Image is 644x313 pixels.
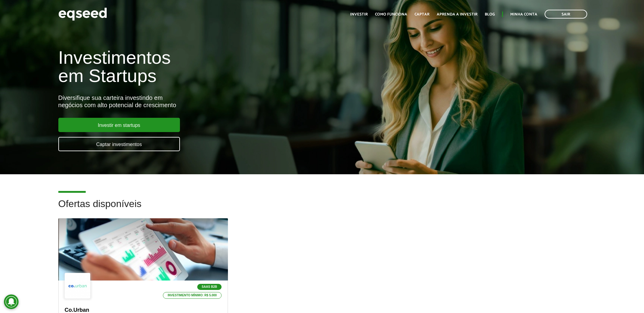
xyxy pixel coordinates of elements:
[545,10,587,19] a: Sair
[163,292,222,299] p: Investimento mínimo: R$ 5.000
[58,6,107,22] img: EqSeed
[375,12,407,16] a: Como funciona
[58,199,586,218] h2: Ofertas disponíveis
[437,12,477,16] a: Aprenda a investir
[58,118,180,132] a: Investir em startups
[58,49,371,85] h1: Investimentos em Startups
[58,137,180,151] a: Captar investimentos
[197,284,222,290] p: SaaS B2B
[485,12,495,16] a: Blog
[350,12,368,16] a: Investir
[58,94,371,109] div: Diversifique sua carteira investindo em negócios com alto potencial de crescimento
[510,12,537,16] a: Minha conta
[415,12,429,16] a: Captar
